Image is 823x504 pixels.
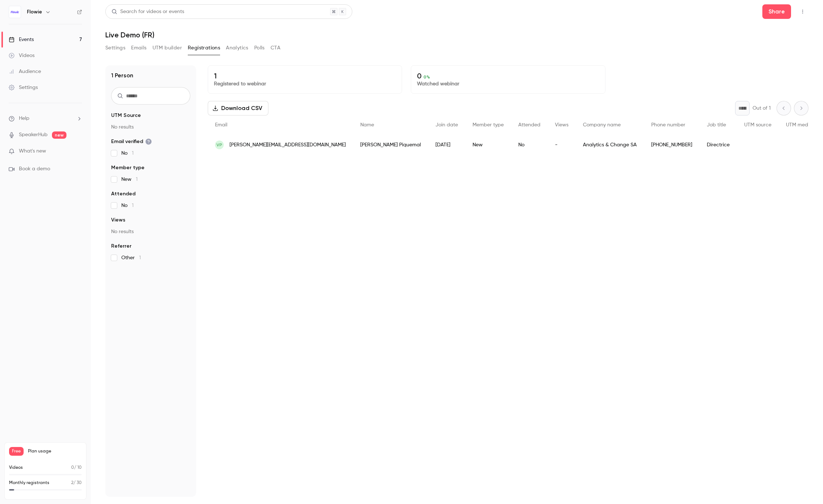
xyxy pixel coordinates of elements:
[353,135,428,155] div: [PERSON_NAME] Piquemal
[417,80,599,88] p: Watched webinar
[707,122,726,127] span: Job title
[111,228,190,235] p: No results
[555,122,568,127] span: Views
[226,42,248,54] button: Analytics
[786,122,816,127] span: UTM medium
[139,255,141,260] span: 1
[52,131,66,139] span: new
[111,164,145,171] span: Member type
[19,165,50,173] span: Book a demo
[762,4,791,19] button: Share
[111,243,131,250] span: Referrer
[644,135,700,155] div: [PHONE_NUMBER]
[9,447,24,456] span: Free
[9,68,41,75] div: Audience
[518,122,540,127] span: Attended
[576,135,644,155] div: Analytics & Change SA
[111,71,133,80] h1: 1 Person
[465,135,511,155] div: New
[121,176,138,183] span: New
[112,8,184,16] div: Search for videos or events
[215,122,227,127] span: Email
[111,138,152,145] span: Email verified
[230,141,346,149] span: [PERSON_NAME][EMAIL_ADDRESS][DOMAIN_NAME]
[121,150,134,157] span: No
[111,190,135,198] span: Attended
[9,480,49,486] p: Monthly registrants
[9,115,82,122] li: help-dropdown-opener
[9,84,38,91] div: Settings
[423,74,430,80] span: 0 %
[111,123,190,131] p: No results
[105,31,808,39] h1: Live Demo (FR)
[511,135,548,155] div: No
[9,464,23,471] p: Videos
[19,147,46,155] span: What's new
[71,481,73,485] span: 2
[753,105,771,112] p: Out of 1
[111,112,190,261] section: facet-groups
[744,122,771,127] span: UTM source
[9,6,21,18] img: Flowie
[121,254,141,261] span: Other
[111,112,141,119] span: UTM Source
[428,135,465,155] div: [DATE]
[700,135,737,155] div: Directrice
[548,135,576,155] div: -
[583,122,621,127] span: Company name
[111,216,125,224] span: Views
[417,72,599,80] p: 0
[254,42,265,54] button: Polls
[121,202,134,209] span: No
[132,203,134,208] span: 1
[27,8,42,16] h6: Flowie
[71,466,74,470] span: 0
[214,80,396,88] p: Registered to webinar
[71,464,82,471] p: / 10
[136,177,138,182] span: 1
[105,42,125,54] button: Settings
[19,131,48,139] a: SpeakerHub
[132,151,134,156] span: 1
[188,42,220,54] button: Registrations
[271,42,280,54] button: CTA
[9,36,34,43] div: Events
[208,101,268,115] button: Download CSV
[435,122,458,127] span: Join date
[360,122,374,127] span: Name
[473,122,504,127] span: Member type
[216,142,222,148] span: VP
[9,52,35,59] div: Videos
[28,448,82,454] span: Plan usage
[153,42,182,54] button: UTM builder
[71,480,82,486] p: / 30
[651,122,685,127] span: Phone number
[131,42,146,54] button: Emails
[214,72,396,80] p: 1
[19,115,29,122] span: Help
